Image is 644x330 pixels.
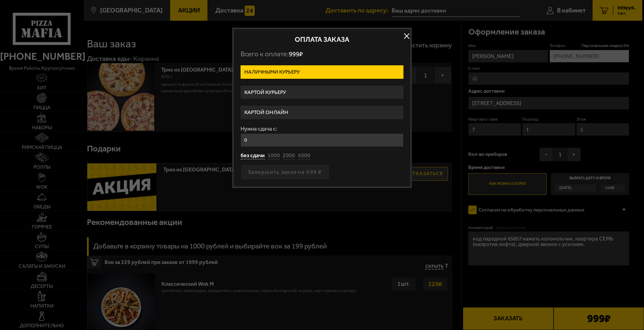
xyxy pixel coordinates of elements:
[267,152,280,160] button: 1000
[241,152,265,160] button: без сдачи
[241,65,403,79] label: Наличными курьеру
[298,152,310,160] button: 5000
[289,50,303,58] span: 999 ₽
[283,152,295,160] button: 2000
[241,106,403,119] label: Картой онлайн
[241,50,403,58] p: Всего к оплате:
[241,86,403,99] label: Картой курьеру
[241,36,403,43] h2: Оплата заказа
[241,126,403,132] label: Нужна сдача с:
